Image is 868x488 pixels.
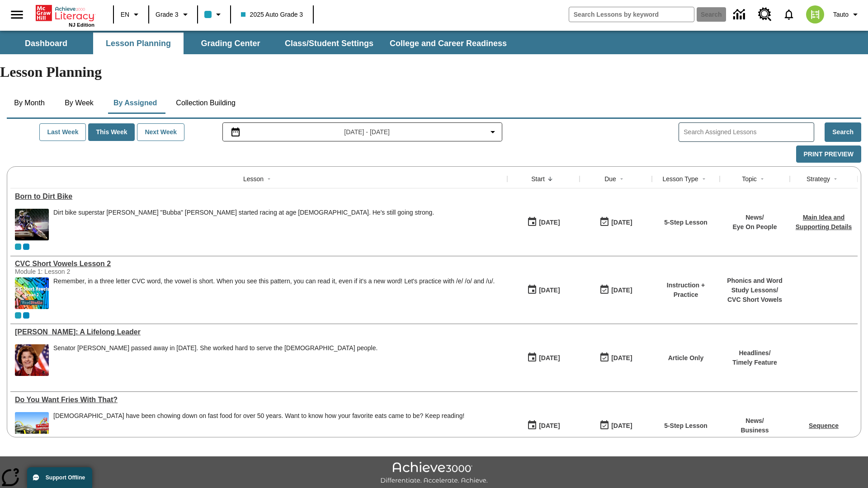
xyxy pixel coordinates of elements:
button: By Month [7,92,52,114]
div: Strategy [807,174,830,183]
button: Class/Student Settings [278,33,381,54]
div: Dianne Feinstein: A Lifelong Leader [15,328,503,336]
img: avatar image [806,5,824,23]
button: Grade: Grade 3, Select a grade [152,6,194,23]
button: Select the date range menu item [226,127,498,137]
div: Current Class [15,244,21,250]
button: Next Week [137,123,184,141]
a: Notifications [777,3,801,26]
button: Language: EN, Select a language [117,6,146,23]
div: Senator [PERSON_NAME] passed away in [DATE]. She worked hard to serve the [DEMOGRAPHIC_DATA] people. [53,344,377,352]
p: Timely Feature [732,358,777,367]
span: [DATE] - [DATE] [344,127,390,137]
p: Headlines / [732,348,777,358]
span: 2025 Auto Grade 3 [241,10,303,19]
p: Phonics and Word Study Lessons / [724,276,785,295]
div: Start [531,174,545,183]
img: Motocross racer James Stewart flies through the air on his dirt bike. [15,209,49,240]
a: Do You Want Fries With That?, Lessons [15,396,503,404]
button: Profile/Settings [830,6,864,23]
div: [DEMOGRAPHIC_DATA] have been chowing down on fast food for over 50 years. Want to know how your f... [53,412,464,420]
button: 09/10/25: First time the lesson was available [524,349,563,366]
svg: Collapse Date Range Filter [487,127,498,137]
button: Sort [698,174,709,184]
button: Sort [830,174,841,184]
input: Search Assigned Lessons [684,126,814,139]
div: Home [36,3,94,28]
button: 09/10/25: Last day the lesson can be accessed [596,214,635,231]
div: Senator Dianne Feinstein passed away in September 2023. She worked hard to serve the American peo... [53,344,377,376]
div: Current Class [15,312,21,319]
button: Collection Building [169,92,243,114]
p: CVC Short Vowels [724,295,785,305]
button: Dashboard [1,33,91,54]
div: Dirt bike superstar James "Bubba" Stewart started racing at age 4. He's still going strong. [53,209,434,240]
button: Sort [616,174,627,184]
button: Open side menu [4,1,30,28]
p: Business [741,426,769,435]
div: [DATE] [611,420,632,432]
a: Data Center [728,2,753,27]
span: Remember, in a three letter CVC word, the vowel is short. When you see this pattern, you can read... [53,277,495,309]
p: Instruction + Practice [656,281,715,300]
span: Tauto [833,10,849,19]
div: Module 1: Lesson 2 [15,268,151,275]
p: Remember, in a three letter CVC word, the vowel is short. When you see this pattern, you can read... [53,277,495,285]
div: [DATE] [539,352,560,364]
button: 09/10/25: First time the lesson was available [524,214,563,231]
button: By Week [57,92,102,114]
div: OL 2025 Auto Grade 4 [23,312,29,319]
div: [DATE] [611,352,632,364]
button: Grading Center [185,33,276,54]
span: Grade 3 [156,10,179,19]
button: Sort [264,174,274,184]
a: Main Idea and Supporting Details [796,214,852,230]
a: Born to Dirt Bike, Lessons [15,192,503,201]
button: Support Offline [27,467,92,488]
p: 5-Step Lesson [664,421,708,431]
button: 09/10/25: Last day the lesson can be accessed [596,282,635,299]
p: News / [732,213,777,222]
button: This Week [88,123,135,141]
span: EN [121,10,129,19]
img: Senator Dianne Feinstein of California smiles with the U.S. flag behind her. [15,344,49,376]
div: OL 2025 Auto Grade 4 [23,244,29,250]
img: One of the first McDonald's stores, with the iconic red sign and golden arches. [15,412,49,444]
div: Americans have been chowing down on fast food for over 50 years. Want to know how your favorite e... [53,412,464,444]
button: By Assigned [106,92,164,114]
a: Sequence [809,422,839,429]
div: Dirt bike superstar [PERSON_NAME] "Bubba" [PERSON_NAME] started racing at age [DEMOGRAPHIC_DATA].... [53,209,434,216]
button: Select a new avatar [801,3,830,26]
button: Last Week [39,123,86,141]
button: Class color is light blue. Change class color [201,6,227,23]
button: College and Career Readiness [382,33,514,54]
div: Do You Want Fries With That? [15,396,503,404]
span: NJ Edition [69,22,94,28]
button: Search [825,122,861,142]
button: 09/10/25: Last day the lesson can be accessed [596,349,635,366]
div: Lesson [243,174,264,183]
div: [DATE] [611,217,632,228]
p: News / [741,416,769,426]
a: Dianne Feinstein: A Lifelong Leader, Lessons [15,328,503,336]
a: CVC Short Vowels Lesson 2, Lessons [15,260,503,268]
div: [DATE] [539,217,560,228]
button: Lesson Planning [93,33,184,54]
div: [DATE] [539,420,560,432]
span: Support Offline [46,474,85,481]
img: Achieve3000 Differentiate Accelerate Achieve [380,462,488,485]
div: Due [604,174,616,183]
input: search field [569,7,694,22]
p: 5-Step Lesson [664,218,708,227]
button: Sort [757,174,768,184]
a: Home [36,4,94,22]
div: [DATE] [611,285,632,296]
button: 09/10/25: First time the lesson was available [524,282,563,299]
button: 09/10/25: Last day the lesson can be accessed [596,417,635,434]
